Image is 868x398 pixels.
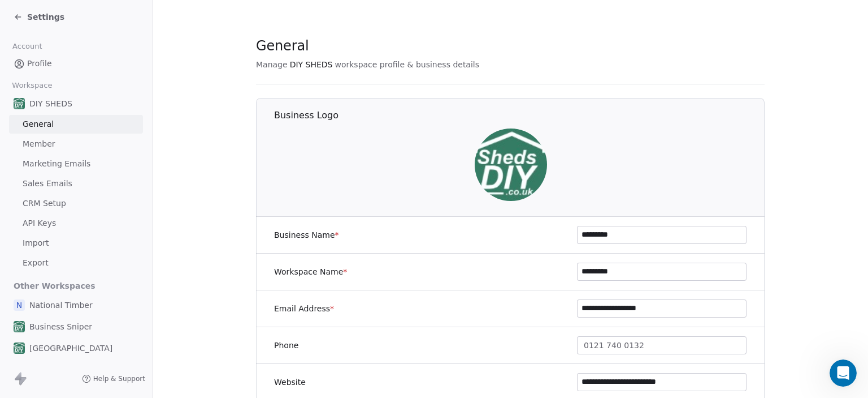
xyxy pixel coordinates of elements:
span: Manage [256,59,288,70]
span: Help & Support [93,374,145,383]
img: shedsdiy.jpg [14,321,25,332]
div: Thank you, I am checking and get back with the details shortly. [18,86,176,108]
a: General [9,115,143,134]
span: Account [7,38,47,55]
label: Phone [274,340,298,351]
button: Send a message… [194,307,212,325]
a: CRM Setup [9,194,143,213]
div: Baggy says… [9,45,217,79]
button: 0121 740 0132 [577,336,747,354]
label: Workspace Name [274,266,347,277]
span: N [14,299,25,311]
span: General [256,37,309,54]
span: DIY SHEDS [290,59,333,70]
div: Could you please elaborate more on this?[PERSON_NAME] • 10h ago [9,195,185,230]
span: Workspace [7,77,57,94]
div: are there any way of connecting the system word etc [41,150,217,186]
div: Thankyou [160,124,217,149]
a: Help & Support [82,374,145,383]
div: Baggy says… [9,124,217,150]
span: Marketing Emails [23,158,90,170]
span: Sales Emails [23,178,72,190]
span: workspace profile & business details [335,59,479,70]
div: Harinder says… [9,195,217,251]
div: i need to generate a document for signing is that possible with swipe [41,251,217,286]
span: National Timber [29,299,93,311]
span: Settings [27,11,64,23]
span: Other Workspaces [9,277,100,295]
span: General [23,118,54,130]
div: Thank you, I am checking and get back with the details shortly. [9,79,185,115]
a: API Keys [9,214,143,233]
h1: [PERSON_NAME] [55,6,128,14]
img: shedsdiy.jpg [14,343,25,354]
a: Profile [9,54,143,73]
button: Start recording [72,311,81,320]
span: Profile [27,58,52,70]
div: Close [198,5,219,25]
span: Export [23,257,49,269]
div: GLEE 2025 [9,45,70,70]
div: Baggy says… [9,251,217,296]
div: are there any way of connecting the system word etc [50,157,208,179]
div: Thankyou [170,131,208,142]
img: shedsdiy.jpg [475,129,547,201]
span: 0121 740 0132 [584,340,644,352]
button: go back [7,5,29,26]
img: Profile image for Harinder [32,6,50,24]
div: [PERSON_NAME] • 10h ago [18,233,111,239]
p: Active 4h ago [55,14,105,25]
img: shedsdiy.jpg [14,98,25,109]
span: Member [23,138,55,150]
label: Website [274,376,306,388]
a: Marketing Emails [9,155,143,173]
div: i need to generate a document for signing is that possible with swipe [50,258,208,280]
div: GLEE 2025 [18,52,61,63]
div: Baggy says… [9,150,217,195]
button: Gif picker [36,311,45,320]
span: API Keys [23,217,56,229]
button: Home [177,5,198,26]
a: Settings [14,11,64,23]
span: Import [23,237,49,249]
button: Emoji picker [18,311,27,320]
a: Export [9,254,143,272]
a: Import [9,234,143,253]
a: Sales Emails [9,174,143,193]
h1: Business Logo [274,109,765,122]
div: Harinder says… [9,79,217,124]
button: Upload attachment [54,311,63,320]
span: CRM Setup [23,198,66,209]
a: Member [9,135,143,153]
span: [GEOGRAPHIC_DATA] [29,343,112,354]
div: Could you please elaborate more on this? [18,202,176,224]
label: Email Address [274,303,334,314]
textarea: Message… [10,288,216,307]
label: Business Name [274,229,339,241]
iframe: Intercom live chat [830,360,857,387]
span: Business Sniper [29,321,92,332]
span: DIY SHEDS [29,98,72,109]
